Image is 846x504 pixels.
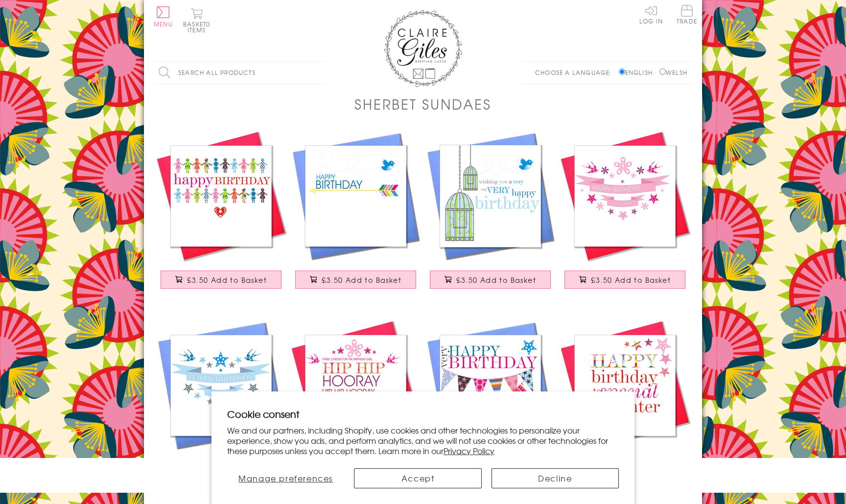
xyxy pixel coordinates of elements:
[183,8,210,33] button: Basket0 items
[384,10,462,87] img: Claire Giles Greetings Cards
[659,68,687,77] label: Welsh
[188,20,210,34] span: 0 items
[322,275,401,285] span: £3.50 Add to Basket
[227,468,344,488] button: Manage preferences
[492,468,619,488] button: Decline
[288,318,423,453] img: Birthday Card, Pink Heart, three cheers for the birthday girl!
[187,275,267,285] span: £3.50 Add to Basket
[154,318,288,488] a: Birthday Card, Blue Banners, Happy Birthday to you £3.50 Add to Basket
[315,62,325,84] input: Search
[639,5,663,24] a: Log In
[288,129,423,263] img: Birthday Card, Arrow and bird, Happy Birthday
[154,129,288,298] a: Birthday Card, Patterned Girls, Happy Birthday £3.50 Add to Basket
[154,20,173,28] span: Menu
[423,129,558,298] a: Birthday Card, Birdcages, Wishing you a very Happy Birthday £3.50 Add to Basket
[154,129,288,263] img: Birthday Card, Patterned Girls, Happy Birthday
[154,6,173,27] button: Menu
[430,271,551,289] button: £3.50 Add to Basket
[677,5,697,24] span: Trade
[227,425,619,456] p: We and our partners, including Shopify, use cookies and other technologies to personalize your ex...
[456,275,536,285] span: £3.50 Add to Basket
[227,407,619,421] h2: Cookie consent
[154,318,288,453] img: Birthday Card, Blue Banners, Happy Birthday to you
[238,472,333,484] span: Manage preferences
[619,68,658,77] label: English
[423,318,558,453] img: Birthday Card, Bunting, Very Happy Birthday
[354,94,491,114] h1: Sherbet Sundaes
[558,129,692,298] a: Birthday Card, Pink Banner, Happy Birthday to you £3.50 Add to Basket
[535,68,617,77] p: Choose a language:
[659,69,666,75] input: Welsh
[558,318,692,453] img: Birthday Card, Pink Stars, Happy Birthday to a special Daughter
[354,468,481,488] button: Accept
[288,129,423,298] a: Birthday Card, Arrow and bird, Happy Birthday £3.50 Add to Basket
[619,69,625,75] input: English
[564,271,686,289] button: £3.50 Add to Basket
[591,275,671,285] span: £3.50 Add to Basket
[423,129,558,263] img: Birthday Card, Birdcages, Wishing you a very Happy Birthday
[558,318,692,488] a: Birthday Card, Pink Stars, Happy Birthday to a special Daughter £3.50 Add to Basket
[288,318,423,488] a: Birthday Card, Pink Heart, three cheers for the birthday girl! £3.50 Add to Basket
[295,271,417,289] button: £3.50 Add to Basket
[558,129,692,263] img: Birthday Card, Pink Banner, Happy Birthday to you
[444,445,494,457] a: Privacy Policy
[161,271,282,289] button: £3.50 Add to Basket
[154,62,325,84] input: Search all products
[677,5,697,26] a: Trade
[423,318,558,488] a: Birthday Card, Bunting, Very Happy Birthday £3.50 Add to Basket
